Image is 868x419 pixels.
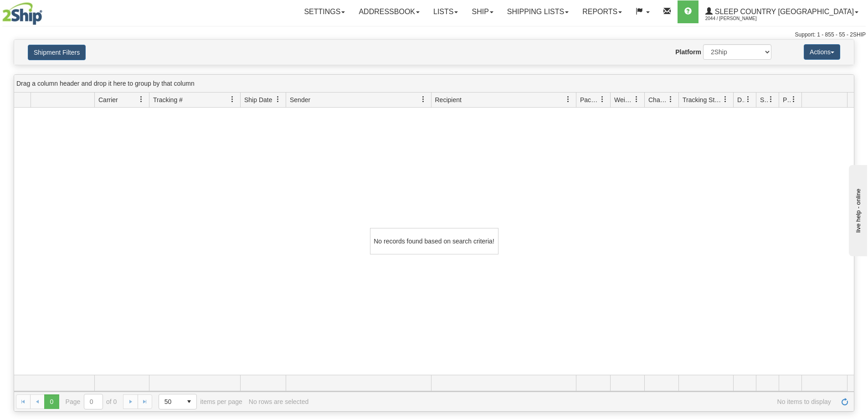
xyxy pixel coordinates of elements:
[159,394,242,409] span: items per page
[737,95,745,104] span: Delivery Status
[352,0,426,23] a: Addressbook
[500,0,575,23] a: Shipping lists
[629,92,644,107] a: Weight filter column settings
[98,95,118,104] span: Carrier
[847,163,867,256] iframe: chat widget
[837,394,852,409] a: Refresh
[225,92,240,107] a: Tracking # filter column settings
[416,92,431,107] a: Sender filter column settings
[153,95,183,104] span: Tracking #
[575,0,629,23] a: Reports
[290,95,310,104] span: Sender
[315,398,831,405] span: No items to display
[713,8,854,16] span: Sleep Country [GEOGRAPHIC_DATA]
[14,75,854,93] div: grid grouping header
[2,31,866,39] div: Support: 1 - 855 - 55 - 2SHIP
[244,95,272,104] span: Ship Date
[718,92,733,107] a: Tracking Status filter column settings
[370,228,498,254] div: No records found based on search criteria!
[740,92,756,107] a: Delivery Status filter column settings
[164,397,176,406] span: 50
[614,95,633,104] span: Weight
[159,394,197,409] span: Page sizes drop down
[426,0,465,23] a: Lists
[804,44,840,60] button: Actions
[648,95,668,104] span: Charge
[699,0,865,23] a: Sleep Country [GEOGRAPHIC_DATA] 2044 / [PERSON_NAME]
[270,92,286,107] a: Ship Date filter column settings
[134,92,149,107] a: Carrier filter column settings
[663,92,678,107] a: Charge filter column settings
[683,95,722,104] span: Tracking Status
[182,394,196,409] span: select
[44,394,59,409] span: Page 0
[763,92,779,107] a: Shipment Issues filter column settings
[786,92,801,107] a: Pickup Status filter column settings
[28,45,86,60] button: Shipment Filters
[2,2,42,25] img: logo2044.jpg
[705,14,774,23] span: 2044 / [PERSON_NAME]
[465,0,500,23] a: Ship
[595,92,610,107] a: Packages filter column settings
[675,47,701,57] label: Platform
[560,92,576,107] a: Recipient filter column settings
[580,95,599,104] span: Packages
[435,95,462,104] span: Recipient
[249,398,309,405] div: No rows are selected
[7,8,84,15] div: live help - online
[760,95,768,104] span: Shipment Issues
[66,394,117,409] span: Page of 0
[297,0,352,23] a: Settings
[783,95,791,104] span: Pickup Status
